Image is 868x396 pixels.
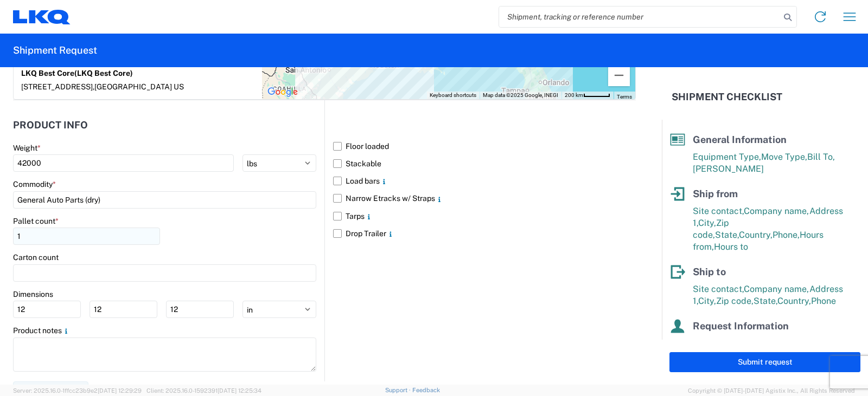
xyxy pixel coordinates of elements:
span: State, [754,296,777,306]
span: Move Type, [761,152,807,162]
span: State, [715,230,739,240]
span: City, [698,218,716,228]
a: Support [385,387,412,393]
span: Hours to [714,242,748,252]
a: Terms [617,94,632,100]
a: Feedback [412,387,440,393]
button: Map Scale: 200 km per 46 pixels [561,92,614,99]
span: Phone, [773,230,800,240]
label: Narrow Etracks w/ Straps [333,190,636,207]
span: Map data ©2025 Google, INEGI [483,92,558,98]
span: [DATE] 12:25:34 [218,387,261,394]
span: Company name, [744,284,809,294]
input: Shipment, tracking or reference number [499,7,780,27]
input: H [166,301,234,318]
span: Email, [719,338,744,348]
span: Site contact, [693,284,744,294]
label: Product notes [13,326,71,335]
h2: Shipment Request [13,44,97,57]
span: (LKQ Best Core) [74,69,133,77]
strong: LKQ Best Core [21,69,133,77]
span: General Information [693,134,787,145]
span: Site contact, [693,206,744,216]
label: Tarps [333,207,636,225]
span: Zip code, [716,296,754,306]
label: Load bars [333,172,636,190]
label: Weight [13,143,41,153]
h2: Product Info [13,120,88,131]
label: Carton count [13,252,59,262]
button: Submit request [669,352,860,372]
button: Keyboard shortcuts [430,92,476,99]
label: Pallet count [13,216,59,226]
span: [PERSON_NAME] [693,164,764,174]
span: 200 km [565,92,583,98]
h2: Shipment Checklist [672,90,782,103]
span: Company name, [744,206,809,216]
span: Phone [811,296,836,306]
span: Client: 2025.16.0-1592391 [146,387,261,394]
span: [GEOGRAPHIC_DATA] US [94,82,184,91]
span: Bill To, [807,152,835,162]
span: Name, [693,338,719,348]
input: L [13,301,81,318]
label: Dimensions [13,289,53,299]
input: W [90,301,157,318]
span: Country, [739,230,773,240]
span: [STREET_ADDRESS], [21,82,94,91]
span: Ship to [693,266,726,277]
span: Country, [777,296,811,306]
button: Zoom out [608,64,630,86]
label: Drop Trailer [333,225,636,242]
span: Copyright © [DATE]-[DATE] Agistix Inc., All Rights Reserved [688,386,855,395]
span: Server: 2025.16.0-1ffcc23b9e2 [13,387,142,394]
a: Open this area in Google Maps (opens a new window) [265,85,301,99]
span: Equipment Type, [693,152,761,162]
span: Request Information [693,320,789,332]
label: Floor loaded [333,138,636,155]
label: Commodity [13,179,56,189]
span: Phone, [744,338,771,348]
label: Stackable [333,155,636,172]
span: [DATE] 12:29:29 [98,387,142,394]
img: Google [265,85,301,99]
span: City, [698,296,716,306]
span: Ship from [693,188,738,199]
